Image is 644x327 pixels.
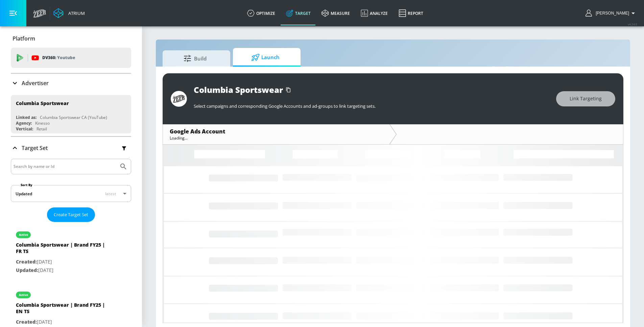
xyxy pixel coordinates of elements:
div: active [19,293,28,297]
p: Target Set [22,144,48,152]
p: DV360: [42,54,75,61]
a: Analyze [355,1,393,25]
a: optimize [242,1,281,25]
div: Vertical: [16,126,33,132]
div: Columbia Sportswear | Brand FY25 | FR TS [16,242,111,258]
div: active [19,233,28,236]
div: Advertiser [11,74,131,93]
span: Create Target Set [54,211,88,219]
div: activeColumbia Sportswear | Brand FY25 | FR TSCreated:[DATE]Updated:[DATE] [11,225,131,279]
div: Loading... [170,135,383,141]
div: Platform [11,29,131,48]
div: Google Ads Account [170,128,383,135]
div: Google Ads AccountLoading... [163,124,389,144]
div: Updated [16,191,32,197]
div: DV360: Youtube [11,48,131,68]
input: Search by name or Id [14,162,116,171]
p: Platform [13,35,35,42]
div: Kinesso [35,120,50,126]
div: Agency: [16,120,32,126]
div: Retail [37,126,47,132]
span: v 4.24.0 [628,22,637,26]
a: measure [316,1,355,25]
a: Atrium [53,8,85,18]
div: Columbia Sportswear | Brand FY25 | EN TS [16,302,111,318]
span: Launch [240,49,291,66]
div: Columbia SportswearLinked as:Columbia Sportswear CA (YouTube)Agency:KinessoVertical:Retail [11,95,131,133]
label: Sort By [19,183,34,187]
p: [DATE] [16,266,111,275]
div: Linked as: [16,115,37,120]
span: login as: victor.avalos@zefr.com [593,11,629,16]
a: Target [281,1,316,25]
div: Target Set [11,137,131,159]
div: Columbia Sportswear [16,100,69,106]
span: Created: [16,319,37,325]
p: Select campaigns and corresponding Google Accounts and ad-groups to link targeting sets. [194,103,549,109]
div: Columbia Sportswear CA (YouTube) [40,115,107,120]
p: [DATE] [16,318,111,326]
div: Columbia Sportswear [194,84,283,95]
a: Report [393,1,429,25]
button: [PERSON_NAME] [586,9,637,17]
span: latest [105,191,116,197]
span: Created: [16,258,37,265]
div: Atrium [66,10,85,16]
span: Build [169,50,221,67]
p: Youtube [57,54,75,61]
button: Create Target Set [47,207,95,222]
p: Advertiser [22,79,49,87]
p: [DATE] [16,258,111,266]
span: Updated: [16,267,38,273]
